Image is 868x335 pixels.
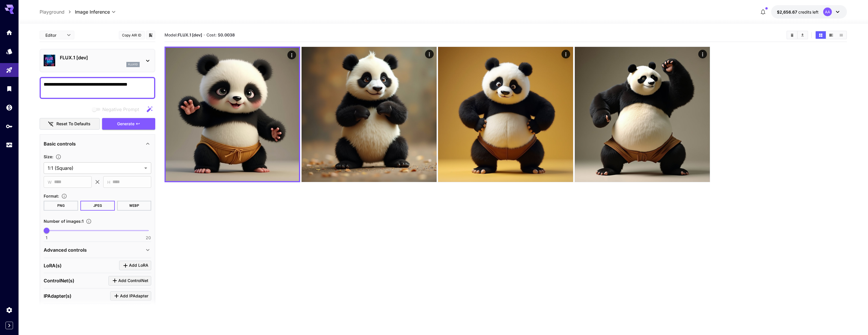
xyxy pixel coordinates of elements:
[107,179,110,185] span: H
[166,48,299,181] img: Z
[6,29,13,36] div: Home
[110,291,151,301] button: Click to add IPAdapter
[44,52,151,69] div: FLUX.1 [dev]flux1d
[204,32,205,38] p: ·
[288,51,296,59] div: Actions
[777,10,798,14] span: $2,656.67
[120,292,148,300] span: Add IPAdapter
[6,141,13,149] div: Usage
[6,48,13,55] div: Models
[826,31,836,39] button: Show media in video view
[44,243,151,257] div: Advanced controls
[40,8,75,15] nav: breadcrumb
[117,120,134,128] span: Generate
[117,201,152,211] button: WEBP
[45,32,63,38] span: Editor
[575,47,710,182] img: 2Q==
[80,201,115,211] button: JPEG
[102,106,139,113] span: Negative Prompt
[44,262,62,269] p: LoRA(s)
[44,277,74,284] p: ControlNet(s)
[44,140,76,147] p: Basic controls
[128,62,138,67] p: flux1d
[798,10,819,14] span: credits left
[5,322,13,329] button: Expand sidebar
[220,32,235,37] b: 0.0038
[118,277,148,284] span: Add ControlNet
[6,104,13,111] div: Wallet
[178,32,202,37] b: FLUX.1 [dev]
[48,165,142,172] span: 1:1 (Square)
[48,179,52,185] span: W
[40,118,100,130] button: Reset to defaults
[816,31,826,39] button: Show media in grid view
[836,31,846,39] button: Show media in list view
[108,276,151,286] button: Click to add ControlNet
[44,292,71,299] p: IPAdapter(s)
[44,194,59,198] span: Format :
[84,218,94,224] button: Specify how many images to generate in a single request. Each image generation will be charged se...
[148,32,153,38] button: Add to library
[797,31,808,39] button: Download All
[165,32,202,37] span: Model:
[438,47,573,182] img: Z
[206,32,235,37] span: Cost: $
[59,193,69,199] button: Choose the file format for the output image.
[44,246,87,253] p: Advanced controls
[91,106,144,113] span: Negative prompts are not compatible with the selected model.
[777,9,819,15] div: $2,656.66682
[40,8,64,15] a: Playground
[60,54,140,61] p: FLUX.1 [dev]
[44,219,84,224] span: Number of images : 1
[787,31,797,39] button: Clear All
[46,235,47,241] span: 1
[75,8,110,15] span: Image Inference
[6,85,13,92] div: Library
[815,31,847,39] div: Show media in grid viewShow media in video viewShow media in list view
[6,306,13,314] div: Settings
[562,50,570,58] div: Actions
[119,261,151,270] button: Click to add LoRA
[771,5,847,19] button: $2,656.66682AA
[53,154,64,160] button: Adjust the dimensions of the generated image by specifying its width and height in pixels, or sel...
[6,123,13,130] div: API Keys
[6,67,13,74] div: Playground
[119,31,145,39] button: Copy AIR ID
[102,118,155,130] button: Generate
[44,201,78,211] button: PNG
[698,50,707,58] div: Actions
[302,47,437,182] img: Z
[146,235,151,241] span: 20
[786,31,808,39] div: Clear AllDownload All
[44,154,53,159] span: Size :
[44,137,151,151] div: Basic controls
[425,50,434,58] div: Actions
[129,262,148,269] span: Add LoRA
[823,8,832,16] div: AA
